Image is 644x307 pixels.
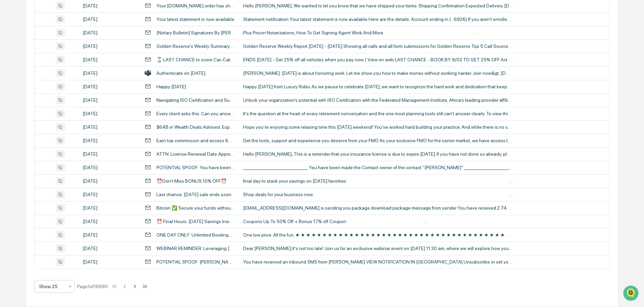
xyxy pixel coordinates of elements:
div: You have received an inbound SMS from [PERSON_NAME] VIEW NOTIFICATION IN [GEOGRAPHIC_DATA] Unsubs... [243,259,513,265]
div: Hope you’re enjoying some relaxing time this [DATE] weekend! You've worked hard building your pra... [243,124,513,130]
div: ENDS [DATE] - Get 25% off all vehicles when you pay now. | View on web LAST CHANCE - BOOK BY 9/02... [243,57,513,62]
div: [DATE] [83,3,137,8]
div: Plus Prison Notarizations, How To Get Signing Agent Work And More ͏ ‌ ﻿ ͏ ‌ ﻿ ͏ ‌ ﻿ ͏ ‌ ﻿ ͏ ‌ ﻿ ͏... [243,30,513,35]
div: Shop deals for your business now ‍͏ ͏ ‍͏ ͏ ‍͏ ͏ ‍͏ ͏ ‍͏ ͏ ‍͏ ͏ ‍͏ ͏ ‍͏ ͏ ‍͏ ͏ ‍͏ ͏ ‍͏ ͏ ‍͏ ͏ ‍͏ ͏... [243,192,513,197]
div: Golden Reserve Weekly Report [DATE] - [DATE] Showing all calls and all form submissions for Golde... [243,43,513,49]
div: [DATE] [83,178,137,184]
div: final day to stack your savings on [DATE] favorties ͏ ͏ ͏ ͏ ͏ ͏ ͏ ͏ ͏ ͏ ͏ ͏ ͏ ͏ ͏ ͏ ͏ ͏ ͏ ͏ ͏ ͏ ͏... [243,178,513,184]
span: Data Lookup [13,98,42,104]
div: [DATE] [83,232,137,238]
button: Start new chat [115,54,123,62]
p: How can we help? [7,14,123,25]
div: ⌛ LAST CHANCE to score Car-Cation savings. Book by 9/02! [156,57,235,62]
div: [DATE] [83,30,137,35]
div: Start new chat [23,52,111,58]
div: [DATE] [83,259,137,265]
span: Attestations [56,85,84,92]
div: [DATE] [83,84,137,89]
div: [DATE] [83,205,137,211]
div: [PERSON_NAME]: [DATE] is about honoring work. Let me show you how to make money without working h... [243,70,513,76]
div: $64B in Wealth Deals Advised: Expert Guidance for Your Vision [156,124,235,130]
div: Your latest statement is now available [156,17,234,22]
div: Earn top commission and access 60+ carriers in the senior market [156,138,235,143]
div: Navigating ISO Certification and Sustainable Compliance [156,97,235,103]
div: ⏰Don’t Miss BONUS 10% OFF⏰ [156,178,227,184]
iframe: Open customer support [622,285,641,303]
div: [DATE] [83,165,137,170]
div: 🗄️ [49,86,54,91]
div: 🖐️ [7,86,12,91]
div: [Notary Bulletin] Signatures By [PERSON_NAME], Acknowledgments [156,30,235,35]
div: Get the tools, support and experience you deserve from your FMO As your exclusive FMO for the sen... [243,138,513,143]
div: Dear [PERSON_NAME],​ It's not too late! Join us for an exclusive webinar event on [DATE] 11:30 am... [243,246,513,251]
div: We're available if you need us! [23,58,85,64]
div: [DATE] [83,138,137,143]
div: [DATE] [83,57,137,62]
div: [DATE] [83,192,137,197]
div: It’s the question at the heart of every retirement conversation and the one most planning tools s... [243,111,513,116]
div: POTENTIAL SPOOF: You have been made the Contact owner of the contact "[PERSON_NAME]" [156,165,235,170]
div: [DATE] [83,151,137,157]
div: Bitcoin ✅ Secure your funds without delay [156,205,235,211]
div: Hello [PERSON_NAME], This is a reminder that your insurance license is due to expire [DATE]. If y... [243,151,513,157]
div: Hello [PERSON_NAME], We wanted to let you know that we have shipped your items. Shipping Confirma... [243,3,513,8]
a: 🖐️Preclearance [4,82,46,94]
div: ATTN: License Renewal Date Approaching [156,151,235,157]
div: ________________________________ You have been made the Contact owner of the contact "[PERSON_NAM... [243,165,513,170]
div: Authenticate on [DATE] [156,70,205,76]
a: Powered byPylon [48,114,82,119]
div: Page 1 of 16680 [77,284,108,289]
div: ⏰ Final Hours: [DATE] Savings Inside! [156,219,235,224]
div: Golden Reserve's Weekly Summary for [DATE]-[DATE] [156,43,235,49]
div: [EMAIL_ADDRESS][DOMAIN_NAME] is sending you package download package message from sender You have... [243,205,513,211]
div: [DATE] [83,43,137,49]
div: Last chance: [DATE] sale ends soon [156,192,231,197]
a: 🔎Data Lookup [4,95,45,107]
div: [DATE] [83,219,137,224]
div: WEBINAR REMINDER: Leveraging [US_STATE]'s $180K TechCred Grant for AI Automation [156,246,235,251]
div: Your [DOMAIN_NAME] order has shipped (#114-3719256-2729002) [156,3,235,8]
div: Happy [DATE] [156,84,186,89]
div: [DATE] [83,246,137,251]
img: 1746055101610-c473b297-6a78-478c-a979-82029cc54cd1 [7,52,19,64]
div: Unlock your organization’s potential with ISO Certification with the Federated Management Institu... [243,97,513,103]
div: [DATE] [83,124,137,130]
div: [DATE] [83,111,137,116]
div: Happy [DATE] from Luxury Rides As we pause to celebrate [DATE], we want to recognize the hard wor... [243,84,513,89]
div: Every client asks this. Can you answer confidently? [156,111,235,116]
div: Statement notification Your latest statement is now available Here are the details: Account endin... [243,17,513,22]
div: [DATE] [83,70,137,76]
div: POTENTIAL SPOOF: [PERSON_NAME] has sent you a new SMS [156,259,235,265]
span: Pylon [67,114,82,119]
div: [DATE] [83,17,137,22]
div: 🔎 [7,98,12,104]
span: Preclearance [13,85,43,92]
div: One low price. All the fun. ★ ★ ★ ★ ★ ★ ★ ★ ★ ★ ★ ★ ★ ★ ★ ★ ★ ★ ★ ★ ★ ★ ★ ★ ★ ★ ★ ★ ★ ★ ★ ★ ★ ★ ★... [243,232,513,238]
div: [DATE] [83,97,137,103]
div: ONE DAY ONLY: Unlimited Bowling + Arcade = Your [DATE] Game Plan ✅ [156,232,235,238]
div: Coupons Up To 50% Off + Bonus 17% off Coupon ‌ ‌ ‌ ‌ ‌ ‌ ‌ ‌ ‌ ‌ ‌ ‌ ‌ ‌ ‌ ‌ ‌ ‌ ‌ ‌ ‌ ‌ ‌ ‌ ‌ ‌ ... [243,219,513,224]
a: 🗄️Attestations [46,82,86,94]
